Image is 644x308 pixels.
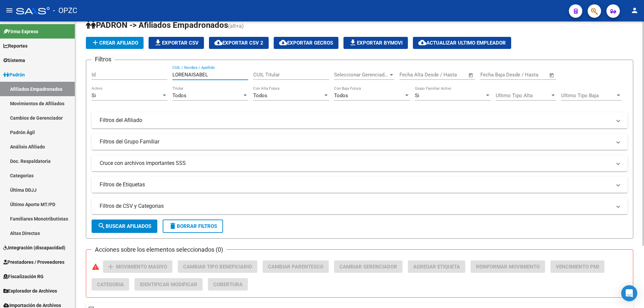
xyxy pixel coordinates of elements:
[98,222,106,230] mat-icon: search
[349,40,402,46] span: Exportar Bymovi
[427,72,460,78] input: End date
[228,23,244,29] span: (alt+a)
[253,93,267,99] span: Todos
[621,285,637,301] div: Open Intercom Messenger
[100,138,611,145] mat-panel-title: Filtros del Grupo Familiar
[92,278,129,291] button: Categoria
[178,260,257,273] button: Cambiar Tipo Beneficiario
[279,40,333,46] span: Exportar GECROS
[92,93,96,99] span: Si
[3,244,65,251] span: Integración (discapacidad)
[508,72,541,78] input: End date
[208,278,248,291] button: Cobertura
[339,264,397,270] span: Cambiar Gerenciador
[97,282,124,288] span: Categoria
[548,71,556,79] button: Open calendar
[3,28,38,35] span: Firma Express
[135,278,203,291] button: Identificar Modificar
[3,42,28,50] span: Reportes
[343,37,408,49] button: Exportar Bymovi
[334,93,348,99] span: Todos
[116,264,167,270] span: Movimiento Masivo
[92,112,628,128] mat-expansion-panel-header: Filtros del Afiliado
[92,134,628,150] mat-expansion-panel-header: Filtros del Grupo Familiar
[107,263,115,271] mat-icon: add
[268,264,323,270] span: Cambiar Parentesco
[53,3,77,18] span: - OPZC
[98,223,151,229] span: Buscar Afiliados
[154,39,162,47] mat-icon: file_download
[86,20,228,30] span: PADRON -> Afiliados Empadronados
[92,55,115,64] h3: Filtros
[214,40,263,46] span: Exportar CSV 2
[92,220,157,233] button: Buscar Afiliados
[3,71,25,78] span: Padrón
[263,260,329,273] button: Cambiar Parentesco
[413,264,460,270] span: Agregar Etiqueta
[91,39,99,47] mat-icon: add
[183,264,252,270] span: Cambiar Tipo Beneficiario
[172,93,186,99] span: Todos
[467,71,475,79] button: Open calendar
[399,72,421,78] input: Start date
[209,37,269,49] button: Exportar CSV 2
[169,222,177,230] mat-icon: delete
[92,155,628,171] mat-expansion-panel-header: Cruce con archivos importantes SSS
[279,39,287,47] mat-icon: cloud_download
[471,260,545,273] button: Reinformar Movimiento
[154,40,199,46] span: Exportar CSV
[100,181,611,188] mat-panel-title: Filtros de Etiquetas
[92,245,226,254] h3: Acciones sobre los elementos seleccionados (0)
[476,264,540,270] span: Reinformar Movimiento
[496,93,550,99] span: Ultimo Tipo Alta
[413,37,511,49] button: Actualizar ultimo Empleador
[169,223,217,229] span: Borrar Filtros
[214,39,222,47] mat-icon: cloud_download
[408,260,465,273] button: Agregar Etiqueta
[91,40,138,46] span: Crear Afiliado
[3,287,57,295] span: Explorador de Archivos
[92,263,100,271] mat-icon: warning
[5,6,13,14] mat-icon: menu
[480,72,502,78] input: Start date
[349,39,357,47] mat-icon: file_download
[415,93,419,99] span: Si
[100,160,611,167] mat-panel-title: Cruce con archivos importantes SSS
[3,273,44,280] span: Fiscalización RG
[213,282,243,288] span: Cobertura
[92,177,628,193] mat-expansion-panel-header: Filtros de Etiquetas
[140,282,197,288] span: Identificar Modificar
[274,37,338,49] button: Exportar GECROS
[418,39,426,47] mat-icon: cloud_download
[556,264,599,270] span: Vencimiento PMI
[334,260,402,273] button: Cambiar Gerenciador
[86,37,144,49] button: Crear Afiliado
[92,198,628,214] mat-expansion-panel-header: Filtros de CSV y Categorias
[561,93,615,99] span: Ultimo Tipo Baja
[631,6,639,14] mat-icon: person
[334,72,388,78] span: Seleccionar Gerenciador
[103,260,172,273] button: Movimiento Masivo
[149,37,204,49] button: Exportar CSV
[3,57,25,64] span: Sistema
[550,260,604,273] button: Vencimiento PMI
[100,202,611,210] mat-panel-title: Filtros de CSV y Categorias
[3,258,64,266] span: Prestadores / Proveedores
[100,117,611,124] mat-panel-title: Filtros del Afiliado
[163,220,223,233] button: Borrar Filtros
[418,40,506,46] span: Actualizar ultimo Empleador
